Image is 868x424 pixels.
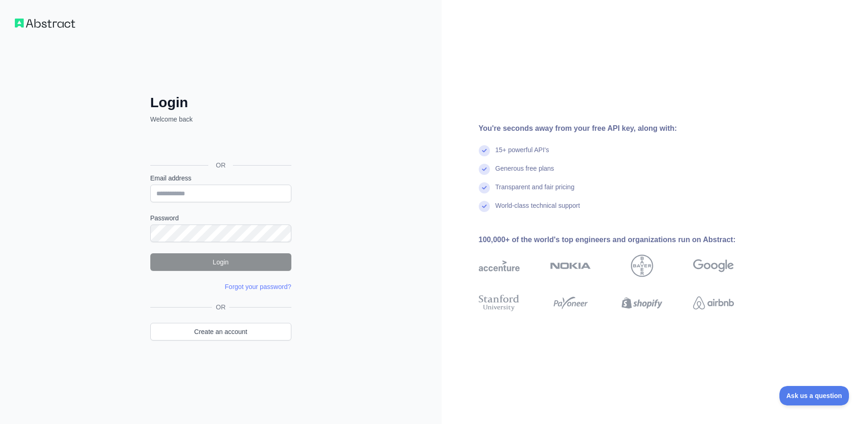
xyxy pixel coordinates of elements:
img: payoneer [550,293,591,313]
a: Forgot your password? [225,283,291,290]
div: You're seconds away from your free API key, along with: [479,123,764,134]
img: accenture [479,255,520,277]
img: Workflow [15,19,75,28]
img: airbnb [693,293,734,313]
iframe: Toggle Customer Support [779,386,849,405]
label: Email address [150,173,291,183]
img: nokia [550,255,591,277]
a: Create an account [150,323,291,340]
label: Password [150,213,291,223]
div: World-class technical support [495,201,580,219]
iframe: Sign in with Google Button [146,134,294,154]
div: Generous free plans [495,164,554,182]
img: bayer [631,255,653,277]
img: check mark [479,145,490,156]
span: OR [212,302,229,312]
img: check mark [479,201,490,212]
div: Transparent and fair pricing [495,182,575,201]
div: 100,000+ of the world's top engineers and organizations run on Abstract: [479,234,764,245]
img: check mark [479,164,490,175]
span: OR [208,161,233,170]
h2: Login [150,94,291,111]
button: Login [150,253,291,271]
img: check mark [479,182,490,193]
p: Welcome back [150,115,291,124]
img: google [693,255,734,277]
img: shopify [622,293,662,313]
div: 15+ powerful API's [495,145,549,164]
img: stanford university [479,293,520,313]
